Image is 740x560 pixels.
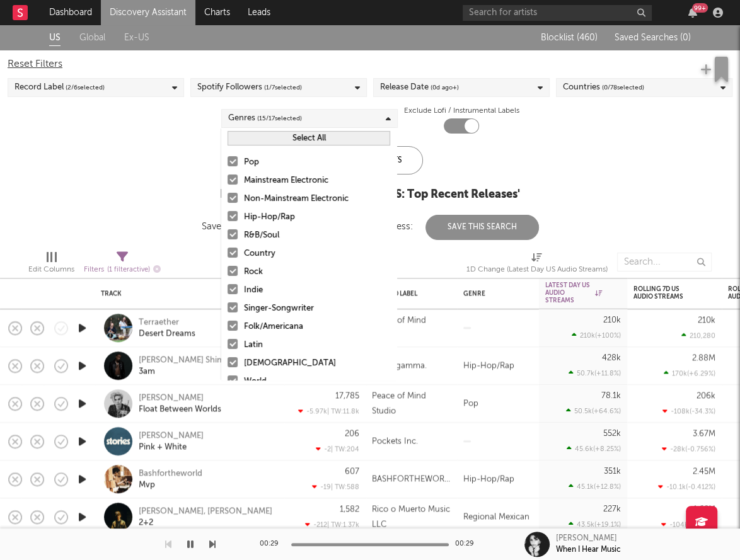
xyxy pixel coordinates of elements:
a: US [49,30,61,46]
div: 50.5k ( +64.6 % ) [566,407,621,415]
div: -104k ( -6.04 % ) [661,520,715,529]
div: Hip-Hop/Rap [457,460,539,498]
span: ( 0 d ago+) [431,80,459,95]
div: When I Hear Music [556,544,621,556]
div: Filters [84,262,161,278]
div: Pockets Inc. [372,434,418,449]
div: 210,280 [681,331,715,340]
div: 206 [345,430,359,438]
div: 43.5k ( +19.1 % ) [569,520,621,529]
div: 210k [698,316,715,324]
a: [PERSON_NAME], [PERSON_NAME] [139,506,272,517]
div: Release Date [380,80,459,95]
div: Rico o Muerto Music LLC [372,502,451,532]
span: ( 15 / 17 selected) [257,111,302,126]
button: Saved Searches (0) [611,33,691,43]
div: Genre [463,290,526,297]
div: Peace of Mind Studio [372,313,451,343]
span: ( 1 / 7 selected) [264,80,302,95]
a: Desert Dreams [139,328,195,340]
div: [PERSON_NAME] [556,533,617,544]
input: Search... [617,253,712,271]
div: Pop [244,155,390,170]
div: 1D Change (Latest Day US Audio Streams) [466,246,608,283]
div: Non-Mainstream Electronic [244,191,390,207]
div: Mainstream Electronic [244,173,390,188]
div: Latest Day US Audio Streams [545,282,602,304]
button: 99+ [688,8,697,18]
a: [PERSON_NAME] Shimmy [139,355,236,366]
div: Rebel/gamma. [372,358,427,374]
div: Countries [563,80,644,95]
div: -2 | TW: 204 [290,445,359,453]
div: Spotify Followers [197,80,302,95]
div: Latin [244,338,390,353]
div: -5.97k | TW: 11.8k [290,407,359,415]
div: Latest Results for Your Search ' US: Top Recent Releases ' [202,187,539,202]
div: Mvp [139,479,155,491]
div: Record Label [14,80,105,95]
span: ( 0 / 78 selected) [602,80,644,95]
a: Pink + White [139,442,187,453]
div: 2.45M [693,467,715,476]
div: Country [244,246,390,261]
div: 45.6k ( +8.25 % ) [567,445,621,453]
label: Exclude Lofi / Instrumental Labels [404,103,519,118]
span: Blocklist [541,33,598,42]
div: 210k ( +100 % ) [572,331,621,340]
div: 428k [602,354,621,362]
div: -28k ( -0.756 % ) [662,445,715,453]
div: -19 | TW: 588 [290,483,359,491]
div: 3.67M [693,430,715,438]
button: Select All [228,131,390,146]
a: [PERSON_NAME] [139,430,204,442]
a: 2+2 [139,517,153,529]
div: Edit Columns [28,262,74,277]
div: 227k [603,505,621,513]
div: 170k ( +6.29 % ) [664,369,715,377]
a: Ex-US [124,30,149,46]
div: 2.88M [692,354,715,362]
span: Saved Searches [615,33,691,42]
div: Folk/Americana [244,319,390,334]
div: Reset Filters [8,57,732,72]
button: Save This Search [425,215,539,240]
a: 3am [139,366,155,377]
div: World [244,374,390,389]
div: -212 | TW: 1.37k [290,520,359,529]
div: 206k [697,392,715,400]
div: Hip-Hop/Rap [457,347,539,385]
span: ( 0 ) [680,33,691,42]
div: 210k [603,316,621,324]
div: 1,582 [340,505,359,513]
div: 351k [604,467,621,476]
span: ( 2 / 6 selected) [66,80,105,95]
div: BASHFORTHEWORLDLLC [372,472,451,487]
div: Singer-Songwriter [244,301,390,316]
div: Pop [457,385,539,423]
div: Filters(1 filter active) [84,246,161,283]
div: 45.1k ( +12.8 % ) [569,483,621,491]
div: Regional Mexican [457,498,539,536]
div: Rolling 7D US Audio Streams [633,285,697,300]
div: 1D Change (Latest Day US Audio Streams) [466,262,608,277]
a: [PERSON_NAME] [139,392,204,404]
div: Hip-Hop/Rap [244,210,390,225]
div: Peace of Mind Studio [372,389,451,419]
div: 78.1k [601,392,621,400]
a: Terraether [139,317,179,328]
a: Float Between Worlds [139,404,221,415]
div: 00:29 [260,537,285,552]
div: Indie [244,283,390,298]
div: 17,785 [335,392,359,400]
span: ( 460 ) [577,33,598,42]
input: Search for artists [463,5,652,21]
